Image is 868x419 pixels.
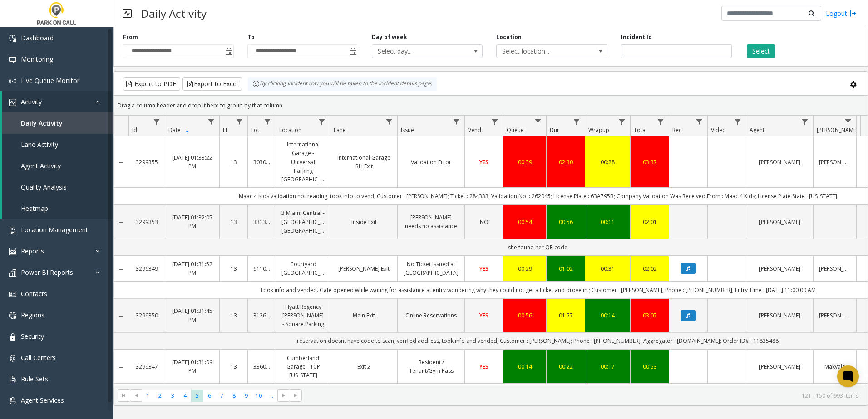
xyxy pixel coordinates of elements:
[171,260,214,277] a: [DATE] 01:31:52 PM
[136,2,211,24] h3: Daily Activity
[223,126,227,134] span: H
[479,312,488,319] span: YES
[591,311,625,320] a: 00:14
[21,140,58,149] span: Lane Activity
[123,77,180,91] button: Export to PDF
[225,362,242,371] a: 13
[334,126,346,134] span: Lane
[655,116,667,128] a: Total Filter Menu
[21,289,47,298] span: Contacts
[118,389,130,402] span: Go to the first page
[130,389,142,402] span: Go to the previous page
[171,358,214,375] a: [DATE] 01:31:09 PM
[752,264,808,273] a: [PERSON_NAME]
[591,264,625,273] a: 00:31
[114,159,128,166] a: Collapse Details
[253,158,270,166] a: 303031
[480,218,488,226] span: NO
[552,158,579,166] div: 02:30
[752,218,808,226] a: [PERSON_NAME]
[552,311,579,320] a: 01:57
[636,264,663,273] div: 02:02
[799,116,811,128] a: Agent Filter Menu
[279,126,301,134] span: Location
[21,34,54,42] span: Dashboard
[509,362,541,371] a: 00:14
[134,311,159,320] a: 3299350
[142,390,154,402] span: Page 1
[171,213,214,230] a: [DATE] 01:32:05 PM
[819,311,851,320] a: [PERSON_NAME]
[2,155,113,176] a: Agent Activity
[636,311,663,320] a: 03:07
[401,126,414,134] span: Issue
[403,213,459,230] a: [PERSON_NAME] needs no assistance
[114,266,128,273] a: Collapse Details
[9,333,16,341] img: 'icon'
[9,291,16,298] img: 'icon'
[292,392,300,399] span: Go to the last page
[348,45,358,58] span: Toggle popup
[134,362,159,371] a: 3299347
[819,158,851,166] a: [PERSON_NAME]
[747,44,775,58] button: Select
[21,268,73,277] span: Power BI Reports
[251,126,259,134] span: Lot
[171,307,214,324] a: [DATE] 01:31:45 PM
[114,312,128,320] a: Collapse Details
[281,209,325,235] a: 3 Miami Central - [GEOGRAPHIC_DATA] [GEOGRAPHIC_DATA]
[2,198,113,219] a: Heatmap
[21,76,79,85] span: Live Queue Monitor
[9,227,16,234] img: 'icon'
[497,45,585,58] span: Select location...
[114,219,128,226] a: Collapse Details
[636,218,663,226] a: 02:01
[507,126,524,134] span: Queue
[168,126,181,134] span: Date
[470,218,498,226] a: NO
[253,362,270,371] a: 336021
[154,390,166,402] span: Page 2
[336,362,392,371] a: Exit 2
[552,264,579,273] a: 01:02
[21,161,61,170] span: Agent Activity
[184,127,191,134] span: Sortable
[281,354,325,380] a: Cumberland Garage - TCP [US_STATE]
[591,362,625,371] a: 00:17
[509,311,541,320] a: 00:56
[179,390,191,402] span: Page 4
[21,183,67,191] span: Quality Analysis
[509,264,541,273] div: 00:29
[336,218,392,226] a: Inside Exit
[470,264,498,273] a: YES
[225,158,242,166] a: 13
[233,116,246,128] a: H Filter Menu
[134,218,159,226] a: 3299353
[9,35,16,42] img: 'icon'
[552,218,579,226] a: 00:56
[9,78,16,85] img: 'icon'
[470,311,498,320] a: YES
[470,362,498,371] a: YES
[9,397,16,404] img: 'icon'
[21,396,64,404] span: Agent Services
[509,158,541,166] a: 00:39
[265,390,277,402] span: Page 11
[21,311,44,319] span: Regions
[280,392,287,399] span: Go to the next page
[636,362,663,371] div: 00:53
[21,204,48,213] span: Heatmap
[450,116,463,128] a: Issue Filter Menu
[248,77,437,91] div: By clicking Incident row you will be taken to the incident details page.
[496,33,522,41] label: Location
[307,392,858,400] kendo-pager-info: 121 - 150 of 993 items
[672,126,683,134] span: Rec.
[253,264,270,273] a: 911031
[634,126,647,134] span: Total
[240,390,252,402] span: Page 9
[253,218,270,226] a: 331360
[21,332,44,341] span: Security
